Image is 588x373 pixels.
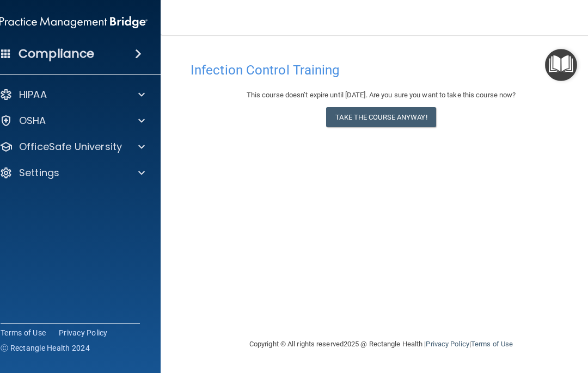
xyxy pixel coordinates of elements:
[191,63,572,77] h4: Infection Control Training
[182,327,580,362] div: Copyright © All rights reserved 2025 @ Rectangle Health | |
[1,343,90,353] span: Ⓒ Rectangle Health 2024
[426,340,469,348] a: Privacy Policy
[326,107,436,127] button: Take the course anyway!
[19,88,47,101] p: HIPAA
[19,114,46,127] p: OSHA
[19,140,122,153] p: OfficeSafe University
[191,89,572,102] div: This course doesn’t expire until [DATE]. Are you sure you want to take this course now?
[1,327,46,338] a: Terms of Use
[19,166,59,179] p: Settings
[545,49,577,81] button: Open Resource Center
[19,46,94,61] h4: Compliance
[471,340,513,348] a: Terms of Use
[59,327,108,338] a: Privacy Policy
